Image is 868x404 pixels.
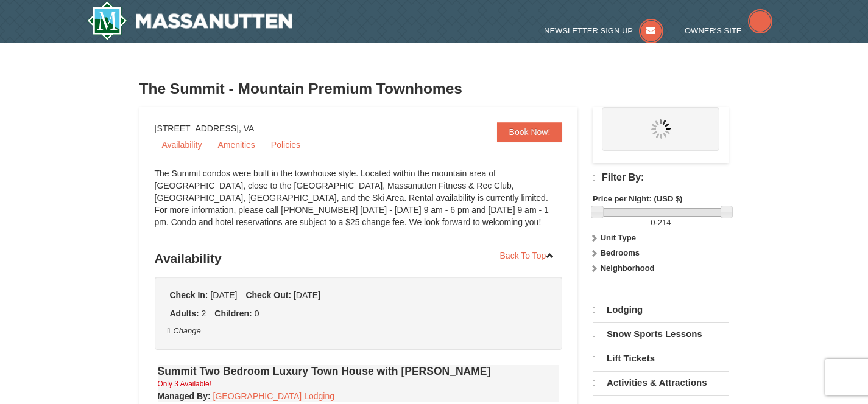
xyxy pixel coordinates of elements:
[158,391,211,401] strong: :
[87,1,293,40] img: Massanutten Resort Logo
[210,290,237,300] span: [DATE]
[593,172,729,184] h4: Filter By:
[593,347,729,370] a: Lift Tickets
[544,26,663,35] a: Newsletter Sign Up
[497,122,563,142] a: Book Now!
[170,308,199,318] strong: Adults:
[593,217,729,229] label: -
[544,26,633,35] span: Newsletter Sign Up
[167,324,202,338] button: Change
[255,308,259,318] span: 0
[139,77,729,101] h3: The Summit - Mountain Premium Townhomes
[651,218,655,227] span: 0
[685,26,772,35] a: Owner's Site
[158,365,560,377] h4: Summit Two Bedroom Luxury Town House with [PERSON_NAME]
[87,1,293,40] a: Massanutten Resort
[593,299,729,321] a: Lodging
[155,246,563,271] h3: Availability
[593,322,729,346] a: Snow Sports Lessons
[685,26,742,35] span: Owner's Site
[593,371,729,394] a: Activities & Attractions
[245,290,291,300] strong: Check Out:
[202,308,206,318] span: 2
[158,380,211,388] small: Only 3 Available!
[601,263,655,273] strong: Neighborhood
[651,119,671,139] img: wait.gif
[601,233,636,242] strong: Unit Type
[593,194,682,203] strong: Price per Night: (USD $)
[492,246,563,265] a: Back To Top
[264,136,308,154] a: Policies
[210,136,262,154] a: Amenities
[601,248,640,257] strong: Bedrooms
[155,167,563,240] div: The Summit condos were built in the townhouse style. Located within the mountain area of [GEOGRAP...
[170,290,208,300] strong: Check In:
[214,308,252,318] strong: Children:
[213,391,334,401] a: [GEOGRAPHIC_DATA] Lodging
[158,391,208,401] span: Managed By
[155,136,210,154] a: Availability
[294,290,320,300] span: [DATE]
[658,218,671,227] span: 214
